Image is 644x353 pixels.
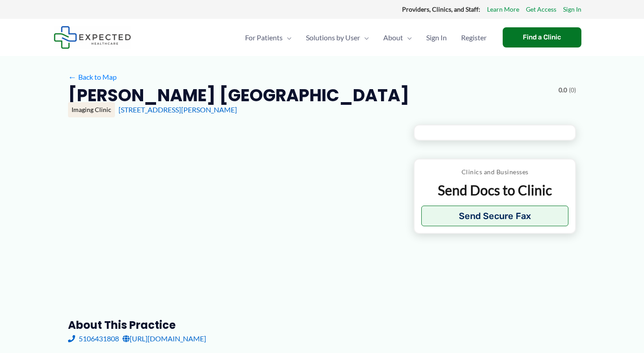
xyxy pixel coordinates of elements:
span: For Patients [245,22,283,53]
a: AboutMenu Toggle [376,22,419,53]
a: Solutions by UserMenu Toggle [299,22,376,53]
a: ←Back to Map [68,70,117,84]
a: Find a Clinic [503,27,581,47]
h3: About this practice [68,318,399,332]
img: Expected Healthcare Logo - side, dark font, small [54,26,131,49]
p: Send Docs to Clinic [421,181,568,199]
span: Menu Toggle [403,22,412,53]
span: Menu Toggle [360,22,369,53]
span: About [383,22,403,53]
a: Get Access [526,4,556,15]
nav: Primary Site Navigation [238,22,494,53]
span: 0.0 [559,84,567,96]
a: For PatientsMenu Toggle [238,22,299,53]
strong: Providers, Clinics, and Staff: [402,5,480,13]
span: Solutions by User [306,22,360,53]
span: Sign In [426,22,447,53]
a: [STREET_ADDRESS][PERSON_NAME] [119,105,237,114]
div: Imaging Clinic [68,102,115,117]
a: Register [454,22,494,53]
span: ← [68,73,76,81]
a: 5106431808 [68,332,119,345]
a: [URL][DOMAIN_NAME] [123,332,206,345]
a: Sign In [419,22,454,53]
a: Learn More [487,4,519,15]
span: (0) [569,84,576,96]
button: Send Secure Fax [421,206,568,226]
p: Clinics and Businesses [421,166,568,178]
a: Sign In [563,4,581,15]
h2: [PERSON_NAME] [GEOGRAPHIC_DATA] [68,84,409,106]
span: Menu Toggle [283,22,292,53]
span: Register [461,22,487,53]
